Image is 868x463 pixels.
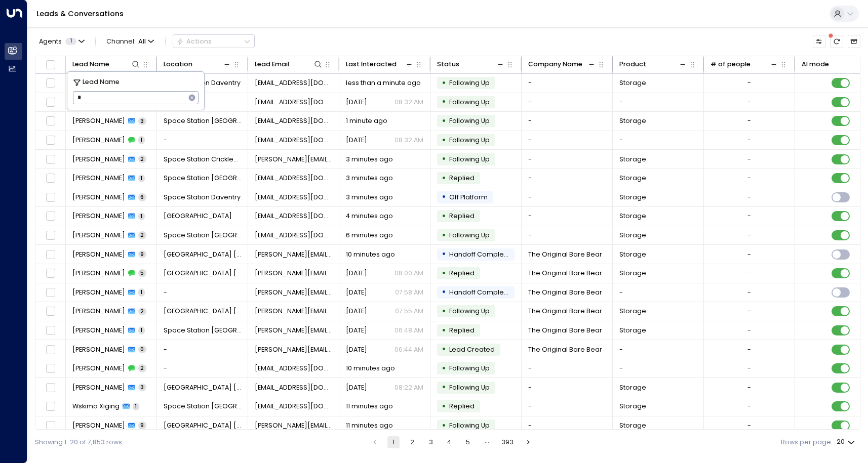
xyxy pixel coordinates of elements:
span: Handoff Completed [449,250,515,259]
a: Leads & Conversations [36,9,124,19]
span: clare.williamson3@icloud.com [255,174,333,183]
span: Sodiq Adewumi [72,212,125,221]
div: • [442,304,446,319]
span: Shari Carlson [72,250,125,259]
div: Company Name [528,59,597,70]
span: There are new threads available. Refresh the grid to view the latest updates. [830,35,843,48]
p: 08:22 AM [394,383,423,392]
span: 9 [138,250,146,258]
span: 1 [138,213,145,220]
span: noraderm@gmail.com [255,364,333,373]
span: Toggle select row [45,173,56,184]
div: - [747,193,751,202]
span: Richard Zbaraski [72,231,125,240]
span: Following Up [449,307,490,315]
p: 07:58 AM [395,288,423,297]
div: Company Name [528,59,582,70]
span: Replied [449,402,475,410]
span: Toggle select row [45,382,56,394]
span: Space Station Kilburn [164,383,242,392]
label: Rows per page: [781,438,833,447]
span: Toggle select row [45,420,56,432]
div: • [442,361,446,376]
span: 6 [138,193,146,201]
span: Storage [619,174,646,183]
span: The Original Bare Bear [528,326,602,335]
span: 1 [138,288,145,296]
span: 1 minute ago [346,116,387,125]
div: Actions [177,37,212,46]
div: • [442,94,446,110]
span: 2 [138,155,146,163]
span: 3 [138,384,146,391]
td: - [522,93,613,112]
div: - [747,174,751,183]
div: - [747,421,751,430]
td: - [522,74,613,93]
button: Go to page 2 [406,436,418,448]
div: Lead Name [72,59,109,70]
span: Following Up [449,421,490,430]
span: Storage [619,269,646,278]
span: Toggle select row [45,153,56,165]
span: 1 [138,175,145,182]
span: Benjamin Kershaw [72,116,125,125]
td: - [157,340,248,359]
span: Nizar Monzer [72,421,125,430]
td: - [613,340,704,359]
td: - [522,150,613,169]
span: Aug 12, 2025 [346,98,367,107]
span: Off Platform [449,193,488,201]
div: - [747,116,751,125]
span: shari@theoriginalbarebear.com [255,269,333,278]
div: • [442,266,446,281]
span: Storage [619,326,646,335]
span: Storage [619,231,646,240]
span: Toggle select row [45,287,56,299]
div: Product [619,59,646,70]
span: Following Up [449,383,490,392]
span: Lead Name [83,77,120,87]
span: 4 minutes ago [346,212,393,221]
span: Toggle select row [45,401,56,412]
span: Clare Williamson [72,174,125,183]
span: 9 [138,422,146,429]
span: Replied [449,212,475,220]
span: Following Up [449,98,490,106]
span: Toggle select row [45,248,56,260]
div: • [442,171,446,186]
span: Space Station Uxbridge [164,421,242,430]
div: Location [164,59,192,70]
span: 6 minutes ago [346,231,393,240]
div: • [442,75,446,91]
span: The Original Bare Bear [528,269,602,278]
div: • [442,133,446,148]
span: theodora.nathan@yahoo.com [255,155,333,164]
div: Button group with a nested menu [173,34,255,48]
div: Status [437,59,506,70]
td: - [613,131,704,150]
td: - [613,93,704,112]
span: 1 [65,38,76,45]
span: Replied [449,269,475,277]
div: • [442,113,446,129]
div: • [442,228,446,243]
span: Following Up [449,116,490,125]
button: Go to page 3 [425,436,437,448]
button: Archived Leads [848,35,860,48]
span: Toggle select row [45,135,56,146]
span: Following Up [449,136,490,144]
td: - [522,359,613,378]
span: Following Up [449,78,490,87]
span: Nora Gudev [72,364,125,373]
span: 11 minutes ago [346,421,393,430]
div: • [442,208,446,224]
button: Go to page 5 [462,436,474,448]
div: - [747,155,751,164]
span: Storage [619,116,646,125]
p: 07:55 AM [395,307,423,316]
div: Product [619,59,688,70]
p: 08:32 AM [394,136,423,145]
div: - [747,269,751,278]
span: Space Station Banbury [164,402,242,411]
